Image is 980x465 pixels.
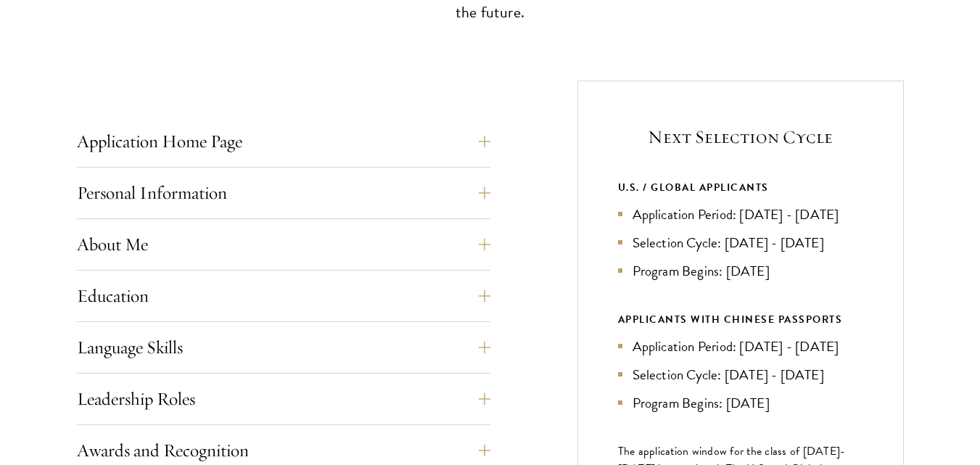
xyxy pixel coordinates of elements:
li: Selection Cycle: [DATE] - [DATE] [618,232,863,253]
div: U.S. / GLOBAL APPLICANTS [618,178,863,197]
button: Education [77,279,490,313]
button: Language Skills [77,330,490,365]
li: Program Begins: [DATE] [618,392,863,413]
h5: Next Selection Cycle [618,125,863,149]
button: Application Home Page [77,124,490,159]
button: Leadership Roles [77,382,490,416]
div: APPLICANTS WITH CHINESE PASSPORTS [618,310,863,329]
li: Application Period: [DATE] - [DATE] [618,204,863,225]
button: About Me [77,227,490,262]
li: Selection Cycle: [DATE] - [DATE] [618,364,863,385]
li: Program Begins: [DATE] [618,260,863,281]
li: Application Period: [DATE] - [DATE] [618,336,863,357]
button: Personal Information [77,176,490,210]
